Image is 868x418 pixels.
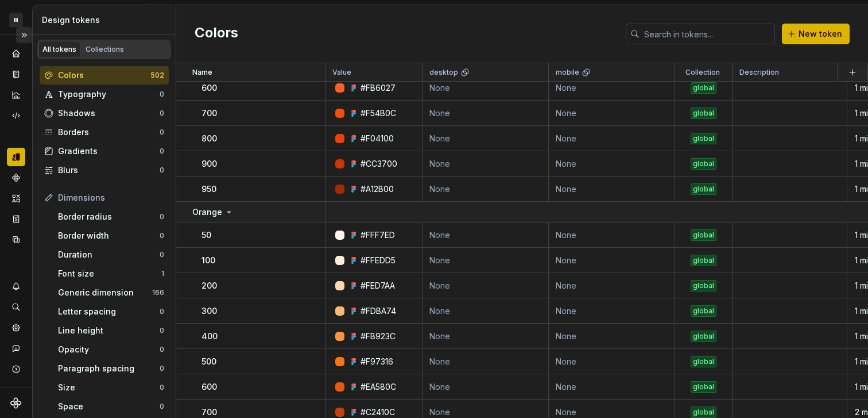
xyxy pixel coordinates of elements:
[58,126,160,138] div: Borders
[423,223,549,248] td: None
[7,65,25,83] a: Documentation
[10,397,22,409] a: Supernova Logo
[58,249,160,260] div: Duration
[2,7,30,32] button: M
[691,356,716,367] div: global
[40,85,169,103] a: Typography0
[549,101,675,126] td: None
[58,164,160,176] div: Blurs
[53,397,169,416] a: Space0
[7,339,25,358] button: Contact support
[53,340,169,359] a: Opacity0
[58,89,160,100] div: Typography
[691,381,716,393] div: global
[53,246,169,264] a: Duration0
[549,177,675,202] td: None
[58,363,160,374] div: Paragraph spacing
[429,68,458,77] p: desktop
[7,189,25,208] div: Assets
[332,68,351,77] p: Value
[423,273,549,298] td: None
[7,277,25,296] div: Notifications
[58,382,160,393] div: Size
[201,229,211,241] p: 50
[739,68,779,77] p: Description
[42,45,76,54] div: All tokens
[58,70,150,81] div: Colors
[423,324,549,349] td: None
[549,349,675,374] td: None
[195,24,238,44] h2: Colors
[160,307,164,316] div: 0
[423,126,549,151] td: None
[549,298,675,324] td: None
[361,331,396,342] div: #FB923C
[40,66,169,85] a: Colors502
[58,344,160,355] div: Opacity
[150,71,164,80] div: 502
[40,161,169,179] a: Blurs0
[58,401,160,412] div: Space
[7,148,25,166] a: Design tokens
[423,374,549,400] td: None
[160,402,164,411] div: 0
[361,305,396,317] div: #FDBA74
[691,183,716,195] div: global
[40,123,169,141] a: Borders0
[549,248,675,273] td: None
[160,147,164,156] div: 0
[53,321,169,340] a: Line height0
[691,331,716,342] div: global
[7,106,25,125] a: Code automation
[201,133,217,144] p: 800
[685,68,720,77] p: Collection
[160,383,164,392] div: 0
[161,269,164,278] div: 1
[201,305,217,317] p: 300
[691,82,716,94] div: global
[53,359,169,378] a: Paragraph spacing0
[423,248,549,273] td: None
[40,104,169,122] a: Shadows0
[152,288,164,297] div: 166
[58,268,161,279] div: Font size
[42,14,171,26] div: Design tokens
[361,255,396,266] div: #FFEDD5
[7,231,25,249] div: Data sources
[160,109,164,118] div: 0
[691,280,716,292] div: global
[361,229,395,241] div: #FFF7ED
[201,255,215,266] p: 100
[192,206,222,218] p: Orange
[58,230,160,241] div: Border width
[160,166,164,175] div: 0
[160,250,164,259] div: 0
[423,349,549,374] td: None
[7,86,25,104] div: Analytics
[549,273,675,298] td: None
[160,128,164,137] div: 0
[7,319,25,337] div: Settings
[423,151,549,177] td: None
[361,356,393,367] div: #F97316
[549,223,675,248] td: None
[691,108,716,119] div: global
[201,280,217,292] p: 200
[549,75,675,101] td: None
[361,158,397,170] div: #CC3700
[9,13,23,27] div: M
[53,208,169,226] a: Border radius0
[361,108,396,119] div: #F54B0C
[361,133,394,144] div: #F04100
[160,90,164,99] div: 0
[691,158,716,170] div: global
[53,378,169,397] a: Size0
[549,374,675,400] td: None
[160,326,164,335] div: 0
[53,264,169,283] a: Font size1
[53,283,169,302] a: Generic dimension166
[7,298,25,316] div: Search ⌘K
[53,302,169,321] a: Letter spacing0
[201,331,218,342] p: 400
